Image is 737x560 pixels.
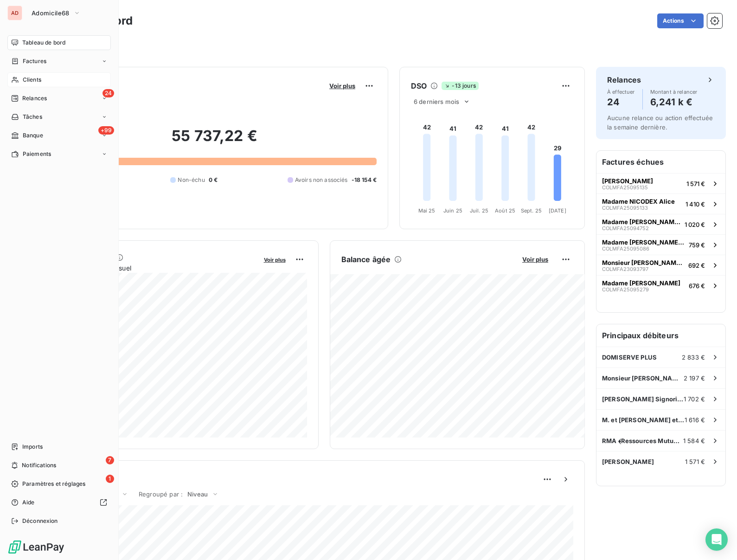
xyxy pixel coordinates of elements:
tspan: [DATE] [549,207,566,214]
span: COLMFA23093797 [602,266,648,272]
span: Tableau de bord [22,39,65,47]
span: M. et [PERSON_NAME] et [PERSON_NAME] # [602,416,685,424]
span: [PERSON_NAME] Signorino (6-2) # [602,395,684,403]
span: Factures [23,57,46,65]
span: 1 616 € [685,416,705,424]
h6: Factures échues [596,151,725,173]
span: 676 € [689,282,705,290]
span: -13 jours [442,82,478,90]
span: Non-échu [178,176,205,184]
span: 1 410 € [686,200,705,208]
span: DOMISERVE PLUS [602,354,657,361]
span: Madame [PERSON_NAME] # [602,238,685,246]
tspan: Mai 25 [418,207,436,214]
span: Montant à relancer [650,89,698,95]
span: 2 197 € [684,374,705,382]
button: Madame [PERSON_NAME]COLMFA25095279676 € [596,275,725,296]
span: 1 584 € [683,437,705,444]
span: Banque [23,131,43,140]
span: Adomicile68 [32,9,70,17]
h6: Principaux débiteurs [596,324,725,347]
span: Déconnexion [22,517,58,525]
button: Madame [PERSON_NAME] 2023 [PERSON_NAME]COLMFA250947521 020 € [596,214,725,234]
span: Madame NICODEX Alice [602,198,675,205]
button: Monsieur [PERSON_NAME] 2023, Juro 14‐1COLMFA23093797692 € [596,255,725,275]
h4: 6,241 k € [650,95,698,109]
span: +99 [98,126,114,135]
span: Voir plus [522,256,548,263]
span: RMA ﴾Ressources Mutuelles Assistance﴿ [602,437,683,444]
button: Voir plus [519,255,551,264]
span: 1 571 € [685,458,705,465]
span: Avoirs non associés [295,176,348,184]
span: COLMFA25095086 [602,246,649,251]
span: COLMFA25095279 [602,287,649,292]
span: Chiffre d'affaires mensuel [52,263,257,273]
span: -18 154 € [352,176,377,184]
tspan: Sept. 25 [521,207,542,214]
span: Voir plus [264,257,286,263]
button: Actions [657,13,704,28]
span: 0 € [209,176,218,184]
span: [PERSON_NAME] [602,177,653,185]
span: 7 [106,456,114,464]
span: 1 702 € [684,395,705,403]
button: Madame NICODEX AliceCOLMFA250951331 410 € [596,193,725,214]
span: Monsieur [PERSON_NAME] 2023, Juro 14‐1 [602,374,684,382]
span: Imports [22,443,43,451]
span: [PERSON_NAME] [602,458,654,465]
span: Relances [22,94,47,103]
img: Logo LeanPay [7,540,65,554]
span: Clients [23,76,41,84]
tspan: Juin 25 [443,207,462,214]
span: Madame [PERSON_NAME] [602,279,680,287]
div: AD [7,6,22,20]
span: Voir plus [329,82,355,90]
span: Regroupé par : [139,490,183,498]
h2: 55 737,22 € [52,127,377,154]
span: Aide [22,498,35,507]
span: Notifications [22,461,56,470]
span: À effectuer [607,89,635,95]
button: Voir plus [261,255,288,264]
span: COLMFA25094752 [602,225,649,231]
span: 1 020 € [685,221,705,228]
h6: DSO [411,80,427,91]
span: Niveau [187,490,208,498]
span: Aucune relance ou action effectuée la semaine dernière. [607,114,713,131]
button: Voir plus [327,82,358,90]
span: Tâches [23,113,42,121]
h4: 24 [607,95,635,109]
span: 1 571 € [686,180,705,187]
button: Madame [PERSON_NAME] #COLMFA25095086759 € [596,234,725,255]
span: Paiements [23,150,51,158]
span: 759 € [689,241,705,249]
span: 6 derniers mois [414,98,459,105]
h6: Relances [607,74,641,85]
span: COLMFA25095133 [602,205,648,211]
tspan: Juil. 25 [470,207,488,214]
div: Open Intercom Messenger [705,528,728,551]
span: 1 [106,475,114,483]
span: COLMFA25095135 [602,185,648,190]
span: 2 833 € [682,354,705,361]
span: 24 [103,89,114,97]
span: 692 € [688,262,705,269]
a: Aide [7,495,111,510]
span: Madame [PERSON_NAME] 2023 [PERSON_NAME] [602,218,681,225]
span: Monsieur [PERSON_NAME] 2023, Juro 14‐1 [602,259,685,266]
span: Paramètres et réglages [22,480,85,488]
h6: Balance âgée [341,254,391,265]
button: [PERSON_NAME]COLMFA250951351 571 € [596,173,725,193]
tspan: Août 25 [495,207,515,214]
